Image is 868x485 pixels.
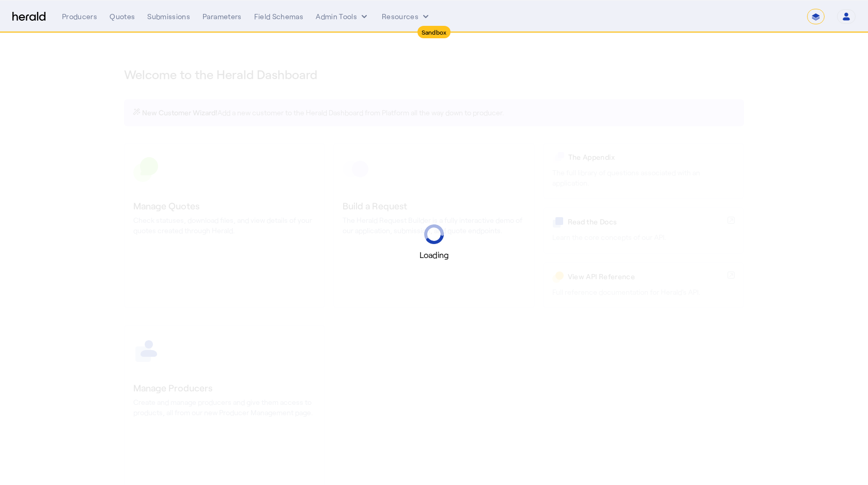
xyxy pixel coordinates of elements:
[62,11,97,22] div: Producers
[417,26,451,38] div: Sandbox
[316,11,369,22] button: internal dropdown menu
[12,12,45,22] img: Herald Logo
[382,11,431,22] button: Resources dropdown menu
[254,11,304,22] div: Field Schemas
[203,11,242,22] div: Parameters
[147,11,190,22] div: Submissions
[110,11,135,22] div: Quotes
